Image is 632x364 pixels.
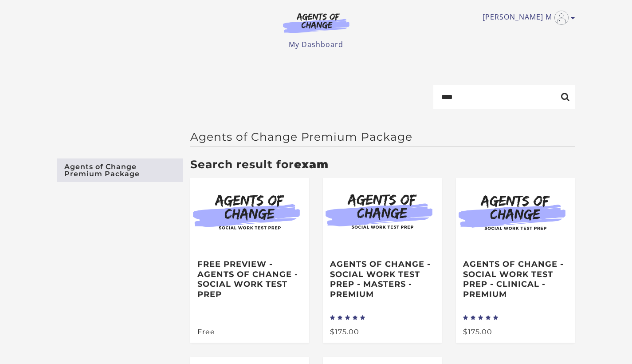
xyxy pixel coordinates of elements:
[197,328,302,336] div: Free
[330,315,335,320] i: star
[190,178,309,343] a: Free Preview - Agents of Change - Social Work Test Prep Free
[478,315,483,320] i: star
[353,315,358,320] i: star
[294,158,329,171] strong: exam
[190,130,575,143] h2: Agents of Change Premium Package
[345,315,350,320] i: star
[190,158,575,171] h3: Search result for
[57,158,183,182] a: Agents of Change Premium Package
[471,315,476,320] i: star
[493,315,499,320] i: star
[330,259,435,299] h3: Agents of Change - Social Work Test Prep - MASTERS - PREMIUM
[486,315,491,320] i: star
[463,328,568,336] div: $175.00
[456,178,575,343] a: Agents of Change - Social Work Test Prep - CLINICAL - PREMIUM $175.00
[323,178,442,343] a: Agents of Change - Social Work Test Prep - MASTERS - PREMIUM $175.00
[289,40,343,49] a: My Dashboard
[274,12,359,33] img: Agents of Change Logo
[197,259,302,299] h3: Free Preview - Agents of Change - Social Work Test Prep
[483,11,571,25] a: Toggle menu
[463,315,468,320] i: star
[338,315,343,320] i: star
[330,328,435,336] div: $175.00
[360,315,365,320] i: star
[463,259,568,299] h3: Agents of Change - Social Work Test Prep - CLINICAL - PREMIUM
